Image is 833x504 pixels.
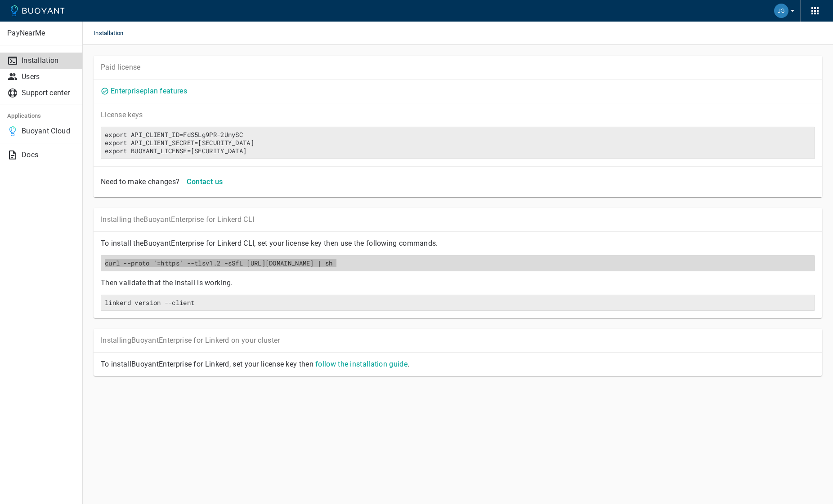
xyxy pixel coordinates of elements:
[22,56,75,65] p: Installation
[183,174,226,190] button: Contact us
[101,215,815,224] p: Installing the Buoyant Enterprise for Linkerd CLI
[101,336,815,345] p: Installing Buoyant Enterprise for Linkerd on your cluster
[22,127,75,136] p: Buoyant Cloud
[97,174,179,186] div: Need to make changes?
[101,279,815,287] p: Then validate that the install is working.
[101,239,815,248] p: To install the Buoyant Enterprise for Linkerd CLI, set your license key then use the following co...
[105,131,811,155] h6: export API_CLIENT_ID=FdS5Lg9PR-2UnySCexport API_CLIENT_SECRET=[SECURITY_DATA]export BUOYANT_LICEN...
[22,72,75,81] p: Users
[105,259,811,267] h6: curl --proto '=https' --tlsv1.2 -sSfL [URL][DOMAIN_NAME] | sh
[111,87,187,95] a: Enterpriseplan features
[105,299,811,307] h6: linkerd version --client
[774,4,788,18] img: Jordan Gregory
[101,63,815,72] p: Paid license
[22,88,75,97] p: Support center
[94,22,134,45] span: Installation
[7,112,75,119] h5: Applications
[187,177,223,186] h4: Contact us
[22,150,75,159] p: Docs
[315,360,408,368] a: follow the installation guide
[101,111,815,119] p: License key s
[183,177,226,186] a: Contact us
[7,29,75,38] p: PayNearMe
[101,360,815,369] p: To install Buoyant Enterprise for Linkerd, set your license key then .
